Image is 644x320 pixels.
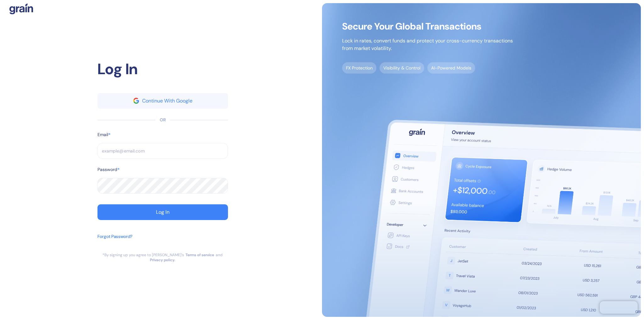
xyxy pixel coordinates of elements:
div: and [216,252,223,257]
a: Privacy policy. [150,257,175,262]
button: Forgot Password? [97,230,132,252]
span: Secure Your Global Transactions [342,23,513,30]
span: FX Protection [342,62,376,74]
div: Forgot Password? [97,233,132,240]
img: google [133,98,139,103]
input: example@email.com [97,143,228,159]
span: Visibility & Control [380,62,424,74]
button: googleContinue With Google [97,93,228,109]
label: Email [97,131,108,138]
iframe: Chatra live chat [600,301,638,314]
div: Log In [156,210,169,215]
div: OR [160,117,166,123]
button: Log In [97,204,228,220]
p: Lock in rates, convert funds and protect your cross-currency transactions from market volatility. [342,37,513,52]
div: Log In [97,58,228,80]
div: Continue With Google [142,98,192,103]
a: Terms of service [186,252,214,257]
img: signup-main-image [322,3,641,317]
span: AI-Powered Models [427,62,475,74]
img: logo [9,3,33,14]
div: *By signing up you agree to [PERSON_NAME]’s [103,252,184,257]
label: Password [97,166,117,173]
